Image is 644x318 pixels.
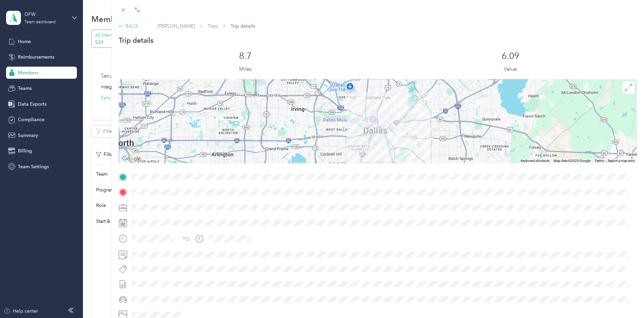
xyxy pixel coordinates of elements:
a: Terms (opens in new tab) [594,159,604,163]
iframe: Everlance-gr Chat Button Frame [606,280,644,318]
p: Value [504,65,517,73]
span: [PERSON_NAME] [157,23,195,30]
a: Report a map error [608,159,635,163]
p: 6.09 [502,51,519,62]
p: Trip details [119,36,153,45]
a: Open this area in Google Maps (opens a new window) [120,154,143,163]
img: Google [120,154,143,163]
p: 8.7 [239,51,252,62]
span: Map data ©2025 Google [554,159,590,163]
button: Keyboard shortcuts [521,158,550,163]
div: BACK [119,23,139,30]
div: TO [183,236,189,243]
span: Trip details [231,23,255,30]
p: Miles [239,65,252,73]
span: Trips [208,23,218,30]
